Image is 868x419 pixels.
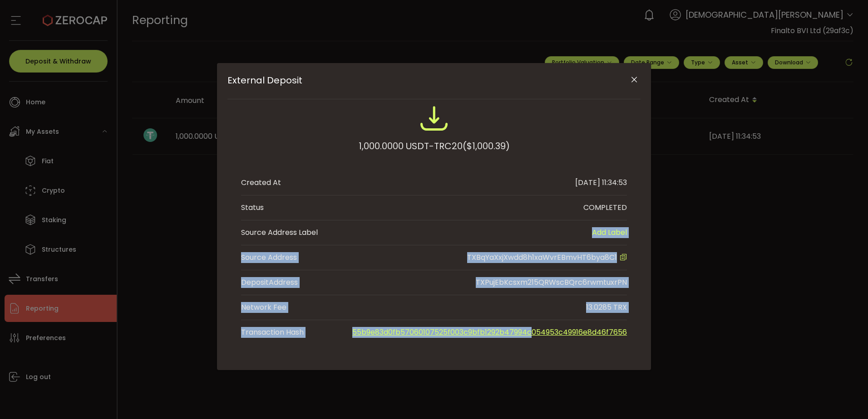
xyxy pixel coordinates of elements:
[359,138,510,154] div: 1,000.0000 USDT-TRC20
[626,72,642,88] button: Close
[592,227,627,238] span: Add Label
[575,177,627,188] div: [DATE] 11:34:53
[241,327,332,338] span: Transaction Hash
[241,302,286,313] div: Network Fee
[241,177,281,188] div: Created At
[352,327,627,337] a: 55b9e83d0fb57060107525f003c9bfb1292b47994c054953c49916e8d46f7656
[476,277,627,288] div: TXPujEbKcsxm215QRWscBQrc6rwmtuxrPN
[241,202,264,213] div: Status
[583,202,627,213] div: COMPLETED
[217,63,651,370] div: External Deposit
[467,252,617,263] span: TXBqYaXxjXwdd8h1xaWvrEBmvHT6bya8C1
[586,302,627,313] div: 13.0285 TRX
[241,277,298,288] div: Address
[463,138,510,154] span: ($1,000.39)
[241,277,269,287] span: Deposit
[665,54,868,419] iframe: Chat Widget
[241,227,318,238] span: Source Address Label
[227,75,599,86] span: External Deposit
[241,252,297,263] div: Source Address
